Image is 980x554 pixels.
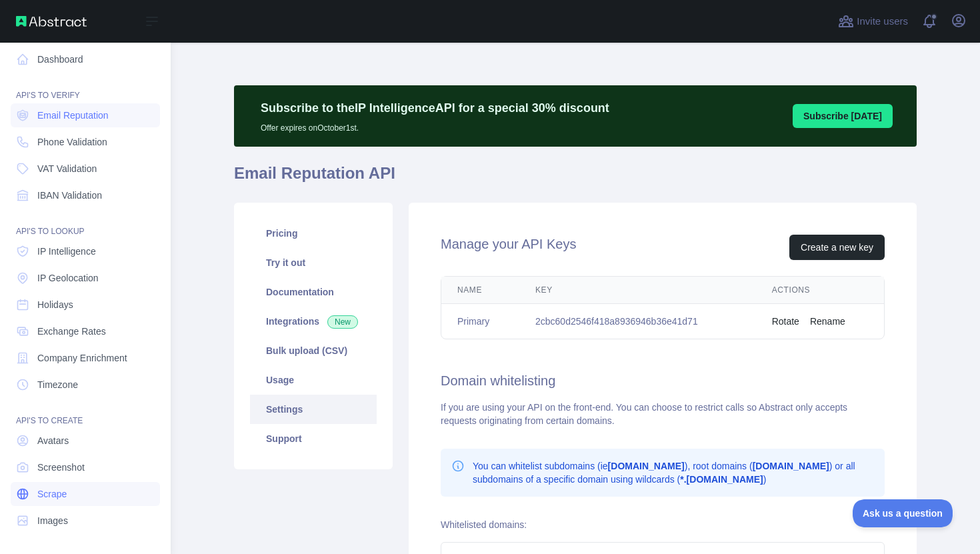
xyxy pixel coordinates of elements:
[11,293,160,317] a: Holidays
[11,319,160,343] a: Exchange Rates
[11,157,160,181] a: VAT Validation
[753,461,829,471] b: [DOMAIN_NAME]
[250,219,377,248] a: Pricing
[11,130,160,154] a: Phone Validation
[519,277,756,304] th: Key
[37,325,106,338] span: Exchange Rates
[37,162,97,175] span: VAT Validation
[37,109,109,122] span: Email Reputation
[11,47,160,71] a: Dashboard
[835,11,911,32] button: Invite users
[519,304,756,339] td: 2cbc60d2546f418a8936946b36e41d71
[37,245,96,258] span: IP Intelligence
[250,307,377,336] a: Integrations New
[441,304,519,339] td: Primary
[250,424,377,453] a: Support
[608,461,685,471] b: [DOMAIN_NAME]
[772,315,799,328] button: Rotate
[37,271,99,285] span: IP Geolocation
[11,509,160,533] a: Images
[11,266,160,290] a: IP Geolocation
[11,429,160,453] a: Avatars
[11,239,160,263] a: IP Intelligence
[250,365,377,395] a: Usage
[810,315,845,328] button: Rename
[250,395,377,424] a: Settings
[37,461,85,474] span: Screenshot
[441,371,885,390] h2: Domain whitelisting
[441,401,885,427] div: If you are using your API on the front-end. You can choose to restrict calls so Abstract only acc...
[37,487,67,501] span: Scrape
[11,210,160,237] div: API'S TO LOOKUP
[37,189,102,202] span: IBAN Validation
[441,519,527,530] label: Whitelisted domains:
[441,235,576,260] h2: Manage your API Keys
[680,474,763,485] b: *.[DOMAIN_NAME]
[11,399,160,426] div: API'S TO CREATE
[11,373,160,397] a: Timezone
[756,277,884,304] th: Actions
[473,459,874,486] p: You can whitelist subdomains (ie ), root domains ( ) or all subdomains of a specific domain using...
[11,482,160,506] a: Scrape
[11,103,160,127] a: Email Reputation
[250,336,377,365] a: Bulk upload (CSV)
[234,163,917,195] h1: Email Reputation API
[250,248,377,277] a: Try it out
[37,135,107,149] span: Phone Validation
[261,99,609,117] p: Subscribe to the IP Intelligence API for a special 30 % discount
[261,117,609,133] p: Offer expires on October 1st.
[11,183,160,207] a: IBAN Validation
[793,104,893,128] button: Subscribe [DATE]
[37,298,73,311] span: Holidays
[853,499,953,527] iframe: Toggle Customer Support
[789,235,885,260] button: Create a new key
[37,351,127,365] span: Company Enrichment
[16,16,87,27] img: Abstract API
[37,378,78,391] span: Timezone
[37,434,69,447] span: Avatars
[11,74,160,101] div: API'S TO VERIFY
[11,346,160,370] a: Company Enrichment
[37,514,68,527] span: Images
[327,315,358,329] span: New
[250,277,377,307] a: Documentation
[11,455,160,479] a: Screenshot
[441,277,519,304] th: Name
[857,14,908,29] span: Invite users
